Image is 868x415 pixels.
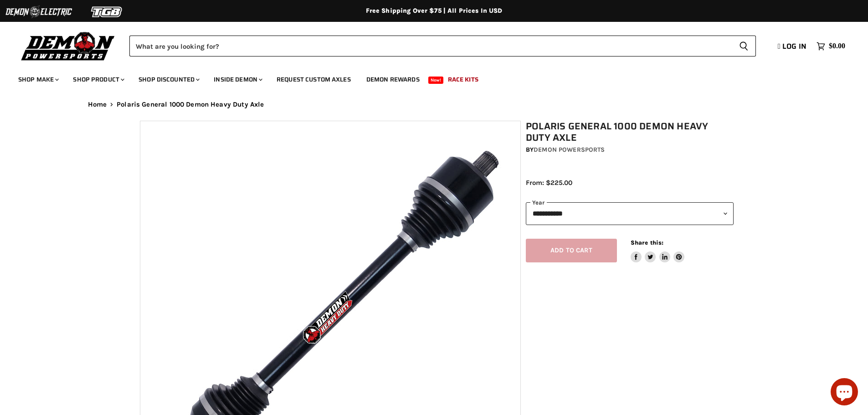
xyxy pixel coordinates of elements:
a: Demon Powersports [534,146,605,154]
nav: Breadcrumbs [70,101,799,108]
a: Log in [774,42,812,51]
a: Shop Make [11,70,64,89]
a: Shop Discounted [132,70,205,89]
span: Share this: [631,239,663,246]
aside: Share this: [631,239,685,263]
img: TGB Logo 2 [73,3,141,20]
img: Demon Electric Logo 2 [5,3,73,20]
a: Home [88,101,107,108]
select: year [526,202,734,225]
span: Log in [782,41,806,52]
span: $0.00 [829,42,845,51]
h1: Polaris General 1000 Demon Heavy Duty Axle [526,121,734,143]
img: Demon Powersports [18,30,118,62]
a: $0.00 [812,40,850,53]
a: Inside Demon [207,70,268,89]
form: Product [129,36,756,56]
ul: Main menu [11,67,843,89]
inbox-online-store-chat: Shopify online store chat [828,378,861,408]
a: Race Kits [441,70,485,89]
a: Demon Rewards [360,70,426,89]
a: Shop Product [66,70,130,89]
a: Request Custom Axles [270,70,358,89]
span: Polaris General 1000 Demon Heavy Duty Axle [117,101,264,108]
div: by [526,145,734,155]
div: Free Shipping Over $75 | All Prices In USD [70,7,799,15]
input: Search [129,36,732,56]
button: Search [732,36,756,56]
span: New! [428,77,444,84]
span: From: $225.00 [526,179,572,187]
